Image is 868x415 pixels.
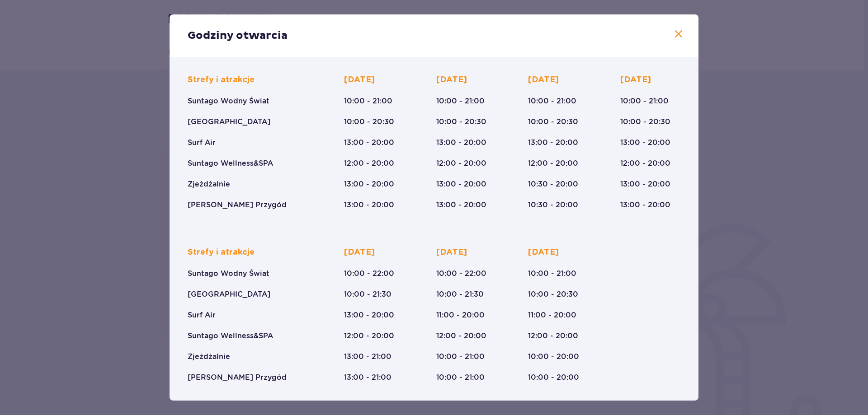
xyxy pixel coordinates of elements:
[436,352,485,362] p: 10:00 - 21:00
[344,331,394,341] p: 12:00 - 20:00
[436,179,486,189] p: 13:00 - 20:00
[528,247,559,258] p: [DATE]
[528,352,579,362] p: 10:00 - 20:00
[188,96,269,106] p: Suntago Wodny Świat
[436,310,485,320] p: 11:00 - 20:00
[436,138,486,148] p: 13:00 - 20:00
[528,331,578,341] p: 12:00 - 20:00
[344,179,394,189] p: 13:00 - 20:00
[620,200,670,210] p: 13:00 - 20:00
[344,200,394,210] p: 13:00 - 20:00
[620,138,670,148] p: 13:00 - 20:00
[188,138,216,148] p: Surf Air
[436,159,486,168] p: 12:00 - 20:00
[188,117,270,127] p: [GEOGRAPHIC_DATA]
[344,96,392,106] p: 10:00 - 21:00
[528,289,578,299] p: 10:00 - 20:30
[188,29,288,42] p: Godziny otwarcia
[344,159,394,168] p: 12:00 - 20:00
[188,310,216,320] p: Surf Air
[188,159,273,168] p: Suntago Wellness&SPA
[528,138,578,148] p: 13:00 - 20:00
[344,138,394,148] p: 13:00 - 20:00
[436,96,485,106] p: 10:00 - 21:00
[436,247,467,258] p: [DATE]
[436,373,485,382] p: 10:00 - 21:00
[436,200,486,210] p: 13:00 - 20:00
[188,247,255,258] p: Strefy i atrakcje
[528,75,559,85] p: [DATE]
[344,269,394,279] p: 10:00 - 22:00
[188,331,273,341] p: Suntago Wellness&SPA
[528,310,576,320] p: 11:00 - 20:00
[620,159,670,168] p: 12:00 - 20:00
[344,247,375,258] p: [DATE]
[528,117,578,127] p: 10:00 - 20:30
[344,352,392,362] p: 13:00 - 21:00
[344,310,394,320] p: 13:00 - 20:00
[188,269,269,279] p: Suntago Wodny Świat
[436,289,484,299] p: 10:00 - 21:30
[188,289,270,299] p: [GEOGRAPHIC_DATA]
[620,117,670,127] p: 10:00 - 20:30
[528,200,578,210] p: 10:30 - 20:00
[528,179,578,189] p: 10:30 - 20:00
[528,96,576,106] p: 10:00 - 21:00
[188,352,230,362] p: Zjeżdżalnie
[188,200,287,210] p: [PERSON_NAME] Przygód
[620,96,669,106] p: 10:00 - 21:00
[620,179,670,189] p: 13:00 - 20:00
[344,117,394,127] p: 10:00 - 20:30
[620,75,651,85] p: [DATE]
[436,269,486,279] p: 10:00 - 22:00
[436,75,467,85] p: [DATE]
[344,75,375,85] p: [DATE]
[188,179,230,189] p: Zjeżdżalnie
[528,373,579,382] p: 10:00 - 20:00
[188,373,287,382] p: [PERSON_NAME] Przygód
[528,159,578,168] p: 12:00 - 20:00
[344,373,392,382] p: 13:00 - 21:00
[436,117,486,127] p: 10:00 - 20:30
[188,75,255,85] p: Strefy i atrakcje
[528,269,576,279] p: 10:00 - 21:00
[344,289,392,299] p: 10:00 - 21:30
[436,331,486,341] p: 12:00 - 20:00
